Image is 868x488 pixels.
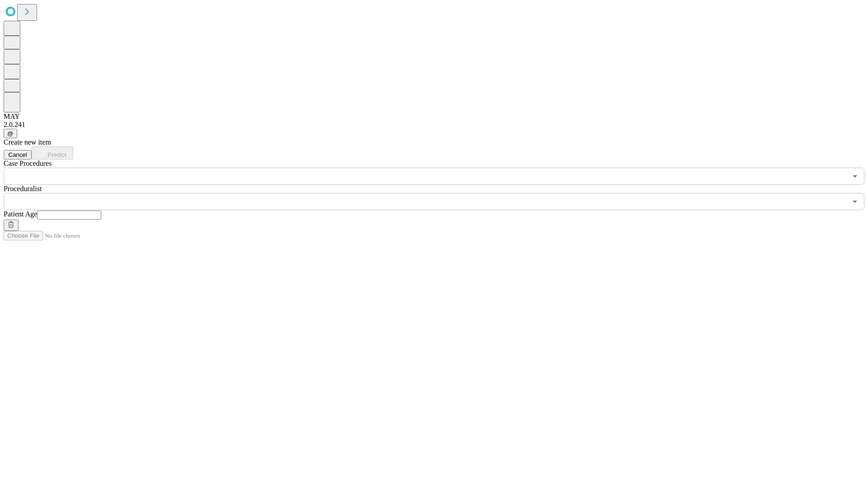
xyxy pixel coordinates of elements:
[4,210,37,218] span: Patient Age
[4,129,17,138] button: @
[7,130,14,137] span: @
[32,146,73,160] button: Predict
[4,113,864,121] div: MAY
[4,160,52,167] span: Scheduled Procedure
[849,195,861,208] button: Open
[849,170,861,183] button: Open
[4,138,51,146] span: Create new item
[47,151,66,158] span: Predict
[4,150,32,160] button: Cancel
[4,185,42,192] span: Proceduralist
[4,121,864,129] div: 2.0.241
[8,151,27,158] span: Cancel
